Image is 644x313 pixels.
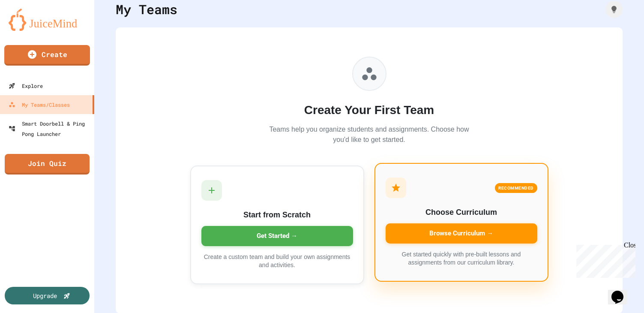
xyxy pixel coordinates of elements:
h3: Start from Scratch [201,209,353,221]
h2: Create Your First Team [267,101,472,119]
p: Create a custom team and build your own assignments and activities. [201,253,353,270]
p: Get started quickly with pre-built lessons and assignments from our curriculum library. [386,250,537,267]
div: Upgrade [33,291,57,300]
iframe: chat widget [573,241,635,278]
iframe: chat widget [608,279,635,304]
div: Smart Doorbell & Ping Pong Launcher [9,118,91,139]
p: Teams help you organize students and assignments. Choose how you'd like to get started. [267,124,472,145]
img: logo-orange.svg [9,9,86,31]
div: Explore [9,81,43,91]
div: RECOMMENDED [495,183,537,193]
a: Create [4,45,90,66]
div: Browse Curriculum → [386,223,537,244]
div: Chat with us now!Close [3,3,59,54]
div: How it works [605,1,623,18]
h3: Choose Curriculum [386,207,537,218]
a: Join Quiz [5,154,90,175]
div: Get Started → [201,226,353,246]
div: My Teams/Classes [9,99,70,110]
